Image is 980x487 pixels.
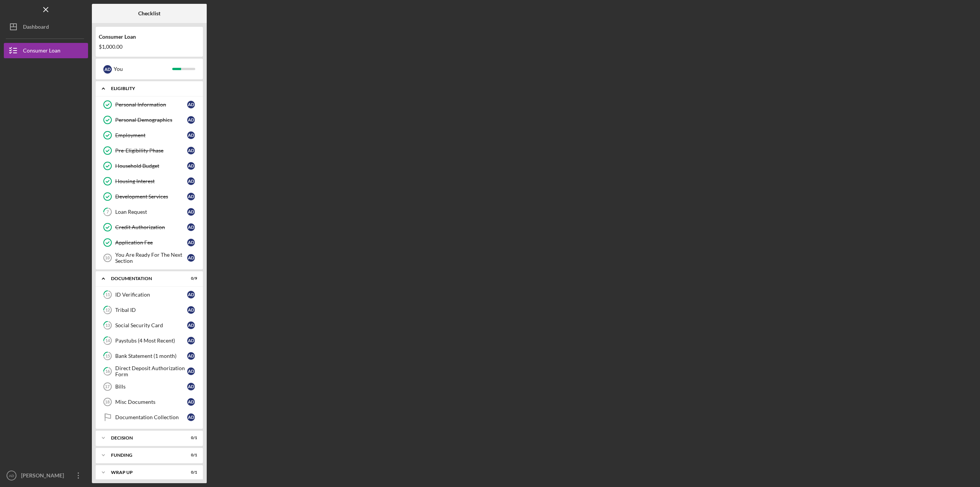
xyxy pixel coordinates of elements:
[115,209,187,215] div: Loan Request
[187,367,195,375] div: A D
[115,252,187,264] div: You Are Ready For The Next Section
[187,193,195,200] div: A D
[100,287,199,302] a: 11ID VerificationAD
[100,318,199,333] a: 13Social Security CardAD
[187,162,195,170] div: A D
[105,400,109,404] tspan: 18
[100,158,199,174] a: Household BudgetAD
[4,468,88,483] button: AD[PERSON_NAME]
[138,10,160,16] b: Checklist
[187,383,195,390] div: A D
[183,436,197,440] div: 0 / 1
[115,307,187,313] div: Tribal ID
[100,112,199,128] a: Personal DemographicsAD
[100,394,199,410] a: 18Misc DocumentsAD
[4,19,88,34] button: Dashboard
[105,354,110,359] tspan: 15
[115,193,187,200] div: Development Services
[115,132,187,138] div: Employment
[100,174,199,189] a: Housing InterestAD
[115,338,187,344] div: Paystubs (4 Most Recent)
[100,333,199,348] a: 14Paystubs (4 Most Recent)AD
[187,337,195,344] div: A D
[100,235,199,250] a: Application FeeAD
[23,19,49,36] div: Dashboard
[103,65,112,74] div: A D
[105,292,110,297] tspan: 11
[100,410,199,425] a: Documentation CollectionAD
[100,348,199,364] a: 15Bank Statement (1 month)AD
[115,117,187,123] div: Personal Demographics
[187,398,195,406] div: A D
[106,210,109,215] tspan: 7
[105,323,110,328] tspan: 13
[111,276,178,281] div: Documentation
[99,34,200,40] div: Consumer Loan
[111,453,178,457] div: Funding
[115,365,187,377] div: Direct Deposit Authorization Form
[115,322,187,328] div: Social Security Card
[105,256,109,260] tspan: 10
[183,453,197,457] div: 0 / 1
[187,177,195,185] div: A D
[187,321,195,329] div: A D
[111,86,193,91] div: Eligiblity
[100,97,199,112] a: Personal InformationAD
[187,223,195,231] div: A D
[187,101,195,108] div: A D
[115,102,187,108] div: Personal Information
[187,131,195,139] div: A D
[105,338,110,343] tspan: 14
[115,414,187,420] div: Documentation Collection
[9,474,14,478] text: AD
[99,44,200,50] div: $1,000.00
[105,308,110,313] tspan: 12
[183,276,197,281] div: 0 / 9
[115,148,187,154] div: Pre-Eligibility Phase
[115,224,187,230] div: Credit Authorization
[100,379,199,394] a: 17BillsAD
[187,116,195,124] div: A D
[100,128,199,143] a: EmploymentAD
[111,470,178,475] div: Wrap up
[187,413,195,421] div: A D
[115,384,187,390] div: Bills
[187,291,195,298] div: A D
[100,204,199,220] a: 7Loan RequestAD
[105,369,110,374] tspan: 16
[187,239,195,246] div: A D
[111,436,178,440] div: Decision
[100,220,199,235] a: Credit AuthorizationAD
[100,250,199,266] a: 10You Are Ready For The Next SectionAD
[187,254,195,262] div: A D
[187,306,195,314] div: A D
[19,468,69,485] div: [PERSON_NAME]
[23,43,60,60] div: Consumer Loan
[115,353,187,359] div: Bank Statement (1 month)
[115,163,187,169] div: Household Budget
[4,43,88,58] button: Consumer Loan
[187,208,195,216] div: A D
[100,364,199,379] a: 16Direct Deposit Authorization FormAD
[187,147,195,154] div: A D
[115,239,187,246] div: Application Fee
[114,62,172,75] div: You
[100,189,199,204] a: Development ServicesAD
[100,143,199,158] a: Pre-Eligibility PhaseAD
[115,292,187,298] div: ID Verification
[105,384,109,389] tspan: 17
[100,302,199,318] a: 12Tribal IDAD
[183,470,197,475] div: 0 / 1
[115,399,187,405] div: Misc Documents
[187,352,195,360] div: A D
[115,178,187,184] div: Housing Interest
